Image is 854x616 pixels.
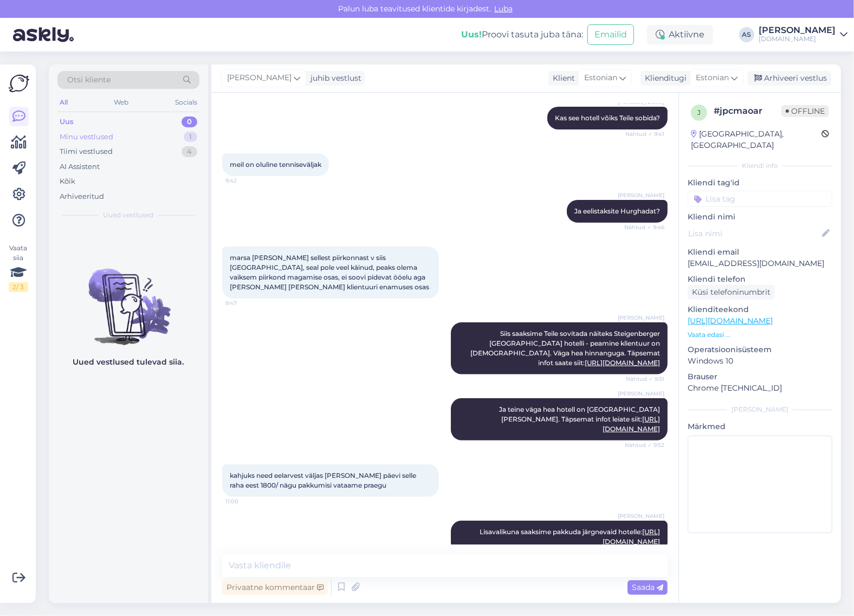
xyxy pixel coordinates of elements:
div: Arhiveeri vestlus [748,71,831,86]
div: Arhiveeritud [60,191,104,202]
div: Uus [60,116,74,127]
a: [URL][DOMAIN_NAME] [688,316,773,326]
div: Küsi telefoninumbrit [688,285,775,300]
span: Estonian [696,72,729,84]
div: 2 / 3 [9,282,28,292]
div: Vaata siia [9,243,28,292]
div: Kõik [60,176,75,187]
p: Klienditeekond [688,304,832,315]
span: Luba [491,4,516,14]
p: Brauser [688,371,832,382]
span: Nähtud ✓ 9:46 [624,223,664,231]
b: Uus! [461,29,482,40]
div: 0 [182,116,197,127]
input: Lisa nimi [688,228,820,239]
span: 11:00 [225,497,266,505]
div: All [57,95,70,109]
div: Tiimi vestlused [60,146,113,157]
span: Nähtud ✓ 9:52 [624,441,664,449]
div: Minu vestlused [60,132,113,142]
div: [GEOGRAPHIC_DATA], [GEOGRAPHIC_DATA] [691,128,821,151]
div: [PERSON_NAME] [759,26,836,35]
p: Märkmed [688,421,832,432]
span: 9:42 [225,177,266,185]
span: [PERSON_NAME] [227,72,292,84]
div: AI Assistent [60,161,100,172]
p: Operatsioonisüsteem [688,344,832,355]
div: [PERSON_NAME] [688,405,832,414]
p: [EMAIL_ADDRESS][DOMAIN_NAME] [688,258,832,269]
div: Privaatne kommentaar [222,580,328,595]
p: Vaata edasi ... [688,330,832,340]
div: Proovi tasuta juba täna: [461,28,583,41]
div: Klienditugi [640,73,687,84]
p: Kliendi nimi [688,211,832,223]
a: [URL][DOMAIN_NAME] [585,359,660,367]
span: j [697,108,701,116]
div: Klient [548,73,575,84]
span: Ja eelistaksite Hurghadat? [574,207,660,215]
span: Otsi kliente [67,74,111,86]
img: No chats [49,249,208,347]
span: Saada [632,582,663,592]
p: Kliendi tag'id [688,177,832,189]
span: Estonian [584,72,617,84]
span: marsa [PERSON_NAME] sellest piirkonnast v siis [GEOGRAPHIC_DATA], seal pole veel käinud, peaks ol... [230,254,429,291]
p: Kliendi telefon [688,274,832,285]
span: Nähtud ✓ 9:51 [624,375,664,383]
p: Chrome [TECHNICAL_ID] [688,382,832,394]
p: Uued vestlused tulevad siia. [73,356,184,368]
div: Web [112,95,131,109]
span: [PERSON_NAME] [618,512,664,520]
p: Kliendi email [688,247,832,258]
div: 4 [182,146,197,157]
span: Lisavalikuna saaksime pakkuda järgnevaid hotelle: [480,528,660,546]
span: [PERSON_NAME] [618,314,664,322]
span: meil on oluline tenniseväljak [230,160,321,168]
span: Uued vestlused [103,210,154,220]
span: kahjuks need eelarvest väljas [PERSON_NAME] päevi selle raha eest 1800/ nägu pakkumisi vataame pr... [230,471,418,489]
div: Kliendi info [688,161,832,171]
span: Kas see hotell võiks Teile sobida? [555,114,660,122]
div: juhib vestlust [306,73,361,84]
div: AS [739,27,754,42]
span: 9:47 [225,299,266,307]
a: [PERSON_NAME][DOMAIN_NAME] [759,26,847,43]
span: [PERSON_NAME] [618,191,664,199]
p: Windows 10 [688,355,832,367]
span: Siis saaksime Teile sovitada näiteks Steigenberger [GEOGRAPHIC_DATA] hotelli - peamine klientuur ... [470,329,662,367]
span: Nähtud ✓ 9:41 [624,130,664,138]
div: [DOMAIN_NAME] [759,35,836,43]
span: [PERSON_NAME] [618,390,664,398]
img: Askly Logo [9,73,29,94]
button: Emailid [587,24,634,45]
div: # jpcmaoar [714,105,781,118]
div: 1 [184,132,197,142]
div: Socials [173,95,199,109]
div: Aktiivne [647,25,713,44]
span: Offline [781,105,829,117]
input: Lisa tag [688,191,832,207]
span: Ja teine väga hea hotell on [GEOGRAPHIC_DATA] [PERSON_NAME]. Täpsemat infot leiate siit: [499,405,662,433]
